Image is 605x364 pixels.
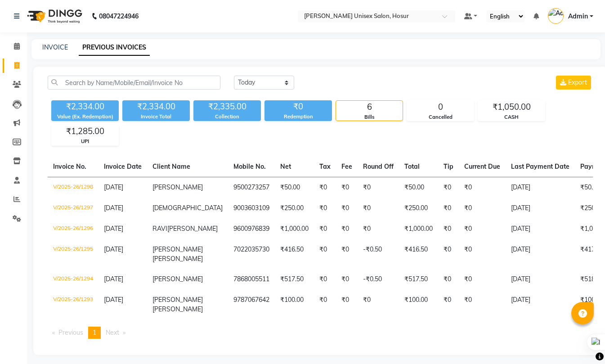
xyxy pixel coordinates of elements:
div: Invoice Total [122,113,190,121]
td: ₹0 [336,177,358,198]
td: 9500273257 [228,177,275,198]
span: [PERSON_NAME] [167,225,218,233]
span: 1 [93,328,96,337]
td: -₹0.50 [358,239,399,269]
span: [DATE] [104,183,123,191]
td: ₹100.00 [399,290,438,319]
div: Cancelled [407,113,474,121]
td: ₹0 [459,239,506,269]
td: [DATE] [506,177,575,198]
a: INVOICE [42,43,68,51]
td: ₹0 [438,290,459,319]
td: ₹50.00 [399,177,438,198]
div: 6 [336,101,403,113]
td: ₹1,000.00 [399,219,438,239]
td: ₹517.50 [275,269,314,290]
td: ₹50.00 [275,177,314,198]
span: Net [280,162,291,171]
button: Export [556,76,591,90]
span: [PERSON_NAME] [152,305,203,313]
span: Export [568,78,587,86]
span: Tax [319,162,331,171]
td: ₹0 [358,219,399,239]
td: [DATE] [506,198,575,219]
td: ₹0 [314,177,336,198]
span: Next [106,328,119,337]
div: ₹2,335.00 [193,100,261,113]
div: Value (Ex. Redemption) [51,113,119,121]
span: [PERSON_NAME] [152,296,203,304]
span: [PERSON_NAME] [152,275,203,283]
div: ₹1,050.00 [478,101,545,113]
span: [PERSON_NAME] [152,183,203,191]
td: [DATE] [506,269,575,290]
span: Tip [444,162,453,171]
td: V/2025-26/1293 [48,290,99,319]
iframe: chat widget [567,328,596,355]
td: V/2025-26/1298 [48,177,99,198]
div: ₹1,285.00 [52,125,118,138]
td: V/2025-26/1295 [48,239,99,269]
span: Invoice No. [53,162,86,171]
td: 7868005511 [228,269,275,290]
span: Previous [58,328,83,337]
td: ₹250.00 [275,198,314,219]
span: [DATE] [104,245,123,253]
td: V/2025-26/1297 [48,198,99,219]
td: ₹0 [438,177,459,198]
td: ₹0 [336,269,358,290]
div: CASH [478,113,545,121]
div: UPI [52,138,118,145]
td: V/2025-26/1294 [48,269,99,290]
td: ₹0 [438,239,459,269]
td: 9600976839 [228,219,275,239]
span: Current Due [464,162,500,171]
span: Fee [341,162,352,171]
td: ₹0 [459,290,506,319]
b: 08047224946 [99,4,139,29]
div: Collection [193,113,261,121]
img: logo [23,4,85,29]
input: Search by Name/Mobile/Email/Invoice No [48,76,220,90]
td: ₹0 [314,290,336,319]
td: ₹0 [459,219,506,239]
span: Last Payment Date [511,162,569,171]
div: Bills [336,113,403,121]
span: [DATE] [104,225,123,233]
span: [DEMOGRAPHIC_DATA] [152,204,223,212]
div: 0 [407,101,474,113]
td: ₹517.50 [399,269,438,290]
td: [DATE] [506,290,575,319]
span: [PERSON_NAME] [152,245,203,253]
td: 7022035730 [228,239,275,269]
nav: Pagination [48,327,593,339]
td: ₹0 [438,219,459,239]
td: ₹0 [314,219,336,239]
td: ₹0 [358,290,399,319]
span: Invoice Date [104,162,142,171]
div: ₹2,334.00 [122,100,190,113]
td: ₹0 [314,239,336,269]
span: RAVI [152,225,167,233]
td: ₹0 [336,219,358,239]
span: Client Name [152,162,190,171]
td: ₹1,000.00 [275,219,314,239]
td: ₹0 [336,290,358,319]
td: ₹0 [358,198,399,219]
div: Redemption [264,113,332,121]
td: ₹0 [438,198,459,219]
td: ₹0 [459,177,506,198]
span: [DATE] [104,296,123,304]
td: 9787067642 [228,290,275,319]
td: ₹416.50 [399,239,438,269]
td: ₹0 [438,269,459,290]
td: -₹0.50 [358,269,399,290]
span: [PERSON_NAME] [152,255,203,263]
td: ₹250.00 [399,198,438,219]
td: ₹100.00 [275,290,314,319]
div: ₹0 [264,100,332,113]
td: ₹0 [336,198,358,219]
div: ₹2,334.00 [51,100,119,113]
span: Round Off [363,162,394,171]
td: ₹0 [459,198,506,219]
